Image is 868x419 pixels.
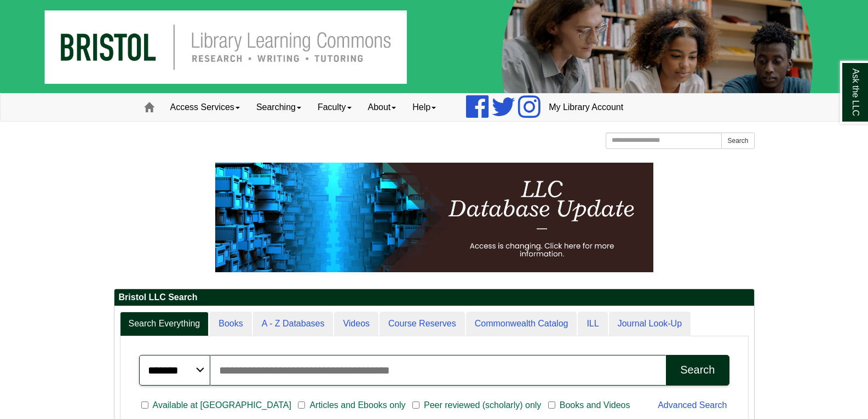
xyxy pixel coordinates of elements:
[305,399,410,412] span: Articles and Ebooks only
[680,364,715,376] div: Search
[466,312,577,336] a: Commonwealth Catalog
[404,94,444,121] a: Help
[721,133,754,149] button: Search
[380,312,465,336] a: Course Reserves
[360,94,405,121] a: About
[162,94,248,121] a: Access Services
[412,400,419,410] input: Peer reviewed (scholarly) only
[298,400,305,410] input: Articles and Ebooks only
[141,400,148,410] input: Available at [GEOGRAPHIC_DATA]
[419,399,545,412] span: Peer reviewed (scholarly) only
[210,312,251,336] a: Books
[548,400,555,410] input: Books and Videos
[120,312,209,336] a: Search Everything
[114,289,754,306] h2: Bristol LLC Search
[541,94,631,121] a: My Library Account
[334,312,378,336] a: Videos
[148,399,296,412] span: Available at [GEOGRAPHIC_DATA]
[578,312,607,336] a: ILL
[253,312,334,336] a: A - Z Databases
[658,400,727,410] a: Advanced Search
[609,312,691,336] a: Journal Look-Up
[309,94,360,121] a: Faculty
[215,163,653,272] img: HTML tutorial
[555,399,635,412] span: Books and Videos
[666,355,729,386] button: Search
[248,94,309,121] a: Searching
